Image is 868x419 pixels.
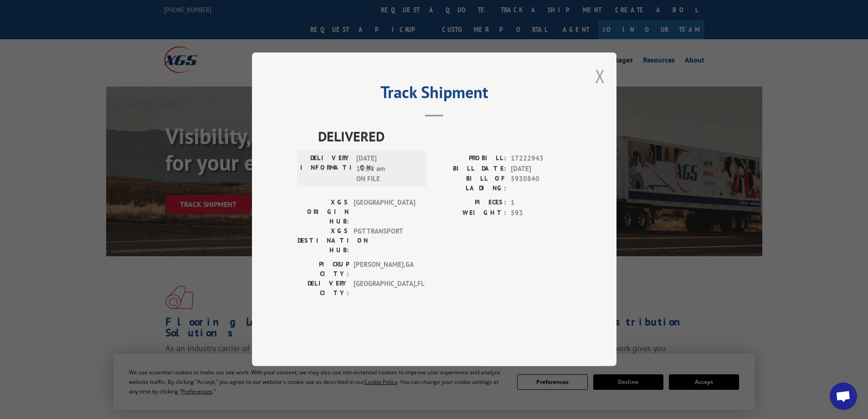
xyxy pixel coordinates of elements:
[354,260,415,279] span: [PERSON_NAME] , GA
[434,154,506,164] label: PROBILL:
[298,198,349,227] label: XGS ORIGIN HUB:
[434,208,506,218] label: WEIGHT:
[354,198,415,227] span: [GEOGRAPHIC_DATA]
[434,174,506,193] label: BILL OF LADING:
[830,383,857,410] div: Open chat
[298,279,349,298] label: DELIVERY CITY:
[511,154,571,164] span: 17222943
[300,154,352,185] label: DELIVERY INFORMATION:
[511,208,571,218] span: 593
[511,164,571,174] span: [DATE]
[511,174,571,193] span: 5930840
[318,126,571,147] span: DELIVERED
[595,64,605,88] button: Close modal
[298,86,571,103] h2: Track Shipment
[354,279,415,298] span: [GEOGRAPHIC_DATA] , FL
[298,227,349,255] label: XGS DESTINATION HUB:
[511,198,571,208] span: 1
[356,154,418,185] span: [DATE] 10:58 am ON FILE
[298,260,349,279] label: PICKUP CITY:
[434,164,506,174] label: BILL DATE:
[434,198,506,208] label: PIECES:
[354,227,415,255] span: PGT TRANSPORT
